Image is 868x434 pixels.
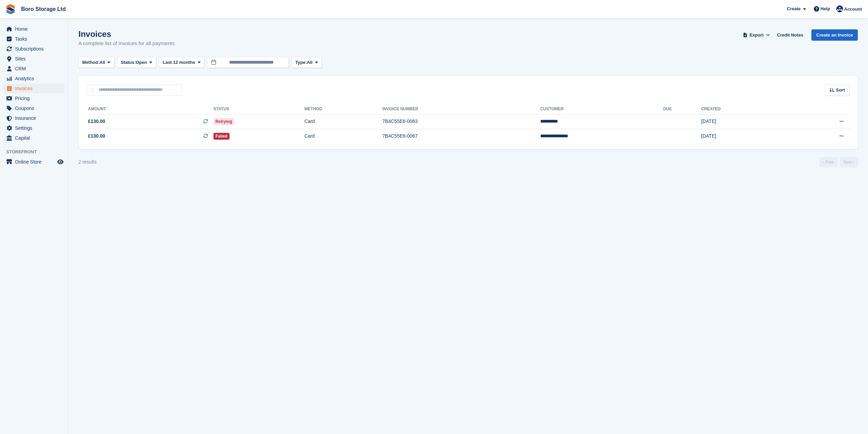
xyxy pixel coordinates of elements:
span: Storefront [6,149,68,155]
span: Retrying [214,118,234,125]
span: Invoices [15,84,56,93]
a: Create an Invoice [811,29,858,41]
a: menu [3,44,64,54]
th: Status [214,104,305,115]
a: menu [3,74,64,83]
span: All [307,59,313,66]
span: Analytics [15,74,56,83]
a: Preview store [56,158,64,166]
th: Customer [540,104,663,115]
span: Pricing [15,94,56,103]
span: Sort [836,87,845,94]
span: Online Store [15,157,56,167]
nav: Page [818,157,859,167]
span: All [100,59,105,66]
span: Insurance [15,113,56,123]
span: £130.00 [88,132,105,140]
span: Sites [15,54,56,64]
span: Failed [214,133,230,140]
th: Due [663,104,701,115]
button: Last 12 months [159,57,204,68]
button: Method: All [78,57,114,68]
td: 7B4C55E6-0083 [382,114,540,129]
span: Status: [121,59,136,66]
div: 2 results [78,158,97,166]
p: A complete list of invoices for all payments [78,40,175,47]
th: Amount [87,104,214,115]
span: Account [844,6,862,13]
span: Home [15,24,56,34]
a: Next [840,157,858,167]
span: Tasks [15,34,56,44]
th: Created [701,104,787,115]
a: menu [3,24,64,34]
a: menu [3,94,64,103]
a: menu [3,84,64,93]
a: menu [3,133,64,143]
span: £130.00 [88,118,105,125]
th: Invoice Number [382,104,540,115]
span: Last 12 months [163,59,195,66]
a: Previous [820,157,837,167]
img: stora-icon-8386f47178a22dfd0bd8f6a31ec36ba5ce8667c1dd55bd0f319d3a0aa187defe.svg [5,4,16,14]
button: Export [741,29,771,41]
td: Card [305,129,383,143]
span: Export [750,32,764,39]
td: [DATE] [701,114,787,129]
img: Tobie Hillier [836,5,843,12]
td: Card [305,114,383,129]
h1: Invoices [78,29,175,39]
span: Coupons [15,103,56,113]
span: Type: [295,59,307,66]
a: menu [3,157,64,167]
a: menu [3,103,64,113]
span: Settings [15,123,56,133]
a: menu [3,54,64,64]
a: menu [3,64,64,73]
span: CRM [15,64,56,73]
td: [DATE] [701,129,787,143]
a: menu [3,34,64,44]
th: Method [305,104,383,115]
span: Method: [82,59,100,66]
a: Boro Storage Ltd [18,3,69,15]
a: menu [3,123,64,133]
td: 7B4C55E6-0067 [382,129,540,143]
span: Open [136,59,147,66]
span: Create [787,5,800,12]
button: Status: Open [117,57,156,68]
a: menu [3,113,64,123]
button: Type: All [292,57,322,68]
span: Subscriptions [15,44,56,54]
a: Credit Notes [774,29,806,41]
span: Capital [15,133,56,143]
span: Help [821,5,830,12]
